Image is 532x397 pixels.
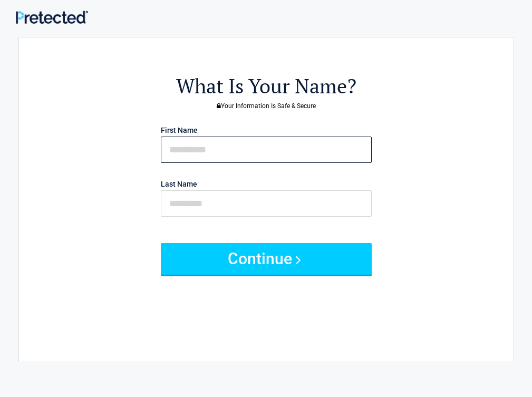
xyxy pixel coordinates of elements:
img: Main Logo [16,11,88,24]
label: First Name [161,127,198,134]
h3: Your Information Is Safe & Secure [77,103,456,109]
button: Continue [161,243,372,275]
h2: What Is Your Name? [77,73,456,100]
label: Last Name [161,180,197,188]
